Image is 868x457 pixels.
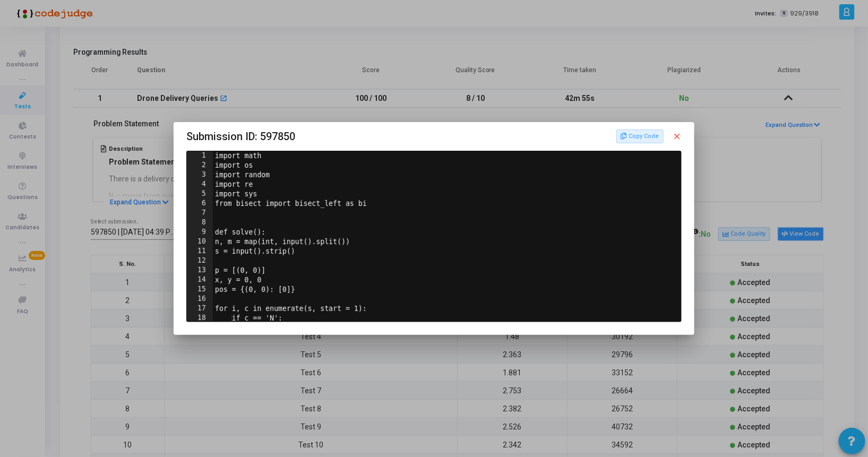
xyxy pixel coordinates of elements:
[186,128,295,145] span: Submission ID: 597850
[187,189,213,199] div: 5
[187,237,213,247] div: 10
[187,170,213,180] div: 3
[187,161,213,170] div: 2
[187,209,213,218] div: 7
[187,151,213,161] div: 1
[616,130,663,143] button: Copy Code
[187,199,213,209] div: 6
[672,132,682,141] mat-icon: close
[187,275,213,285] div: 14
[187,314,213,323] div: 18
[187,228,213,237] div: 9
[187,256,213,266] div: 12
[187,304,213,314] div: 17
[187,180,213,189] div: 4
[187,266,213,275] div: 13
[187,285,213,295] div: 15
[187,218,213,228] div: 8
[187,247,213,256] div: 11
[187,295,213,304] div: 16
